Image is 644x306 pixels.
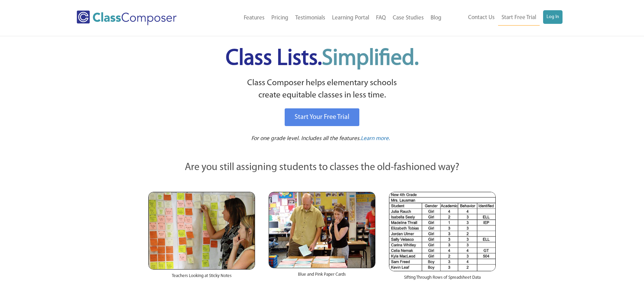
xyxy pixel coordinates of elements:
div: Sifting Through Rows of Spreadsheet Data [389,271,496,288]
a: Blog [427,11,445,26]
p: Class Composer helps elementary schools create equitable classes in less time. [147,77,497,102]
a: FAQ [373,11,389,26]
span: For one grade level. Includes all the features. [251,136,361,141]
a: Testimonials [292,11,329,26]
span: Learn more. [361,136,390,141]
a: Pricing [268,11,292,26]
img: Spreadsheets [389,192,496,271]
div: Teachers Looking at Sticky Notes [148,270,255,286]
span: Simplified. [322,48,419,70]
a: Contact Us [465,10,498,25]
a: Learn more. [361,135,390,143]
a: Start Free Trial [498,10,540,26]
img: Class Composer [77,11,177,25]
a: Features [240,11,268,26]
img: Teachers Looking at Sticky Notes [148,192,255,270]
img: Blue and Pink Paper Cards [269,192,375,268]
span: Start Your Free Trial [295,114,349,121]
nav: Header Menu [445,10,563,26]
a: Start Your Free Trial [285,108,359,126]
nav: Header Menu [205,11,445,26]
p: Are you still assigning students to classes the old-fashioned way? [148,160,496,175]
div: Blue and Pink Paper Cards [269,268,375,285]
a: Log In [543,10,563,24]
span: Class Lists. [226,48,419,70]
a: Learning Portal [329,11,373,26]
a: Case Studies [389,11,427,26]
